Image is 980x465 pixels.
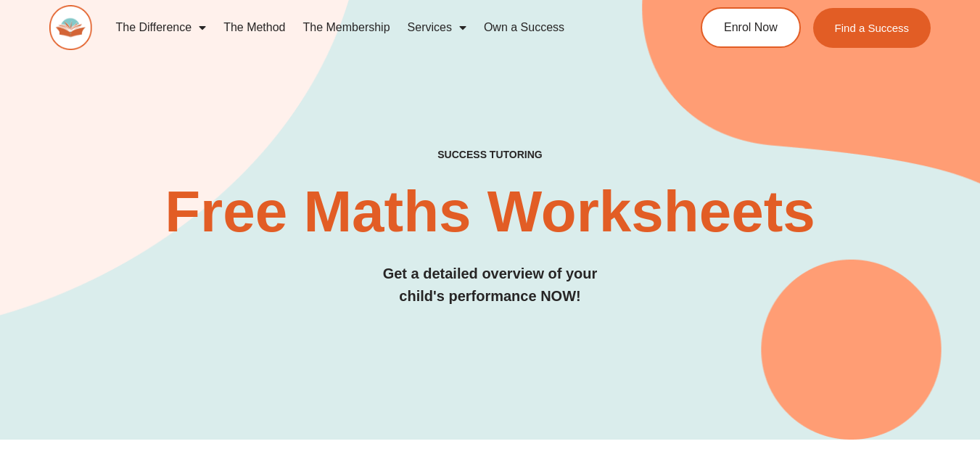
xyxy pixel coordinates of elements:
span: Enrol Now [724,22,778,33]
a: The Method [215,11,294,44]
nav: Menu [107,11,650,44]
h3: Get a detailed overview of your child's performance NOW! [49,263,931,308]
span: Find a Success [835,22,910,33]
a: The Membership [295,11,399,44]
h4: SUCCESS TUTORING​ [49,149,931,161]
h2: Free Maths Worksheets​ [49,183,931,241]
a: Find a Success [813,8,931,48]
a: The Difference [107,11,215,44]
a: Own a Success [475,11,573,44]
a: Enrol Now [701,7,801,48]
a: Services [399,11,475,44]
